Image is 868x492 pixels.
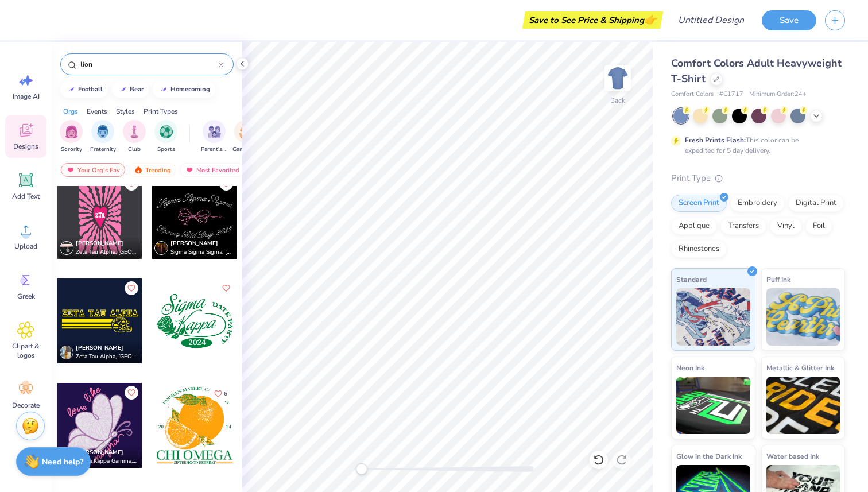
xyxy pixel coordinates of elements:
[671,218,717,235] div: Applique
[60,120,83,154] button: filter button
[766,377,840,434] img: Metallic & Glitter Ink
[676,273,707,285] span: Standard
[170,239,218,247] span: [PERSON_NAME]
[671,172,845,185] div: Print Type
[14,242,37,251] span: Upload
[90,145,116,154] span: Fraternity
[239,125,253,138] img: Game Day Image
[224,391,227,397] span: 6
[644,13,657,26] span: 👉
[766,273,790,285] span: Puff Ink
[128,125,141,138] img: Club Image
[79,59,219,70] input: Try "Alpha"
[356,463,367,475] div: Accessibility label
[12,401,40,410] span: Decorate
[676,450,742,462] span: Glow in the Dark Ink
[232,145,259,154] span: Game Day
[719,90,743,99] span: # C1717
[13,142,38,151] span: Designs
[209,386,232,401] button: Like
[805,218,832,235] div: Foil
[65,125,78,138] img: Sorority Image
[90,120,116,154] button: filter button
[118,86,127,93] img: trend_line.gif
[749,90,807,99] span: Minimum Order: 24 +
[185,166,194,174] img: most_fav.gif
[610,95,625,106] div: Back
[61,145,82,154] span: Sorority
[208,125,221,138] img: Parent's Weekend Image
[671,195,727,212] div: Screen Print
[170,248,232,257] span: Sigma Sigma Sigma, [GEOGRAPHIC_DATA]
[125,386,138,400] button: Like
[125,281,138,295] button: Like
[671,56,842,86] span: Comfort Colors Adult Heavyweight T-Shirt
[130,86,144,92] div: bear
[144,106,178,117] div: Print Types
[766,288,840,346] img: Puff Ink
[157,145,175,154] span: Sports
[76,457,138,466] span: Kappa Kappa Gamma, [GEOGRAPHIC_DATA]
[232,120,259,154] button: filter button
[76,248,138,257] span: Zeta Tau Alpha, [GEOGRAPHIC_DATA]
[154,120,177,154] button: filter button
[76,448,123,456] span: [PERSON_NAME]
[766,362,834,374] span: Metallic & Glitter Ink
[201,120,227,154] div: filter for Parent's Weekend
[66,166,75,174] img: most_fav.gif
[676,288,750,346] img: Standard
[128,145,141,154] span: Club
[90,120,116,154] div: filter for Fraternity
[63,106,78,117] div: Orgs
[170,86,210,92] div: homecoming
[720,218,766,235] div: Transfers
[112,81,149,98] button: bear
[153,81,215,98] button: homecoming
[123,120,146,154] button: filter button
[7,342,45,360] span: Clipart & logos
[78,86,103,92] div: football
[134,166,143,174] img: trending.gif
[96,125,109,138] img: Fraternity Image
[730,195,785,212] div: Embroidery
[676,377,750,434] img: Neon Ink
[685,135,826,156] div: This color can be expedited for 5 day delivery.
[770,218,802,235] div: Vinyl
[76,352,138,361] span: Zeta Tau Alpha, [GEOGRAPHIC_DATA][US_STATE]
[42,456,83,467] strong: Need help?
[671,241,727,258] div: Rhinestones
[201,145,227,154] span: Parent's Weekend
[669,9,753,32] input: Untitled Design
[76,239,123,247] span: [PERSON_NAME]
[232,120,259,154] div: filter for Game Day
[606,67,629,90] img: Back
[766,450,819,462] span: Water based Ink
[525,11,660,29] div: Save to See Price & Shipping
[154,120,177,154] div: filter for Sports
[160,125,173,138] img: Sports Image
[61,163,125,177] div: Your Org's Fav
[116,106,135,117] div: Styles
[685,135,746,145] strong: Fresh Prints Flash:
[13,92,40,101] span: Image AI
[67,86,76,93] img: trend_line.gif
[788,195,844,212] div: Digital Print
[129,163,176,177] div: Trending
[201,120,227,154] button: filter button
[219,281,233,295] button: Like
[180,163,245,177] div: Most Favorited
[12,192,40,201] span: Add Text
[159,86,168,93] img: trend_line.gif
[60,120,83,154] div: filter for Sorority
[123,120,146,154] div: filter for Club
[60,81,108,98] button: football
[671,90,714,99] span: Comfort Colors
[676,362,704,374] span: Neon Ink
[762,10,816,30] button: Save
[87,106,107,117] div: Events
[76,344,123,352] span: [PERSON_NAME]
[17,292,35,301] span: Greek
